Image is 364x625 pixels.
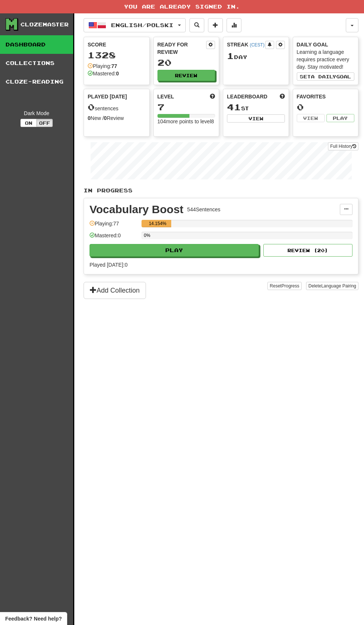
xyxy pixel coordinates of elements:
div: New / Review [88,114,146,122]
div: 104 more points to level 8 [157,118,215,125]
div: sentences [88,102,146,112]
strong: 77 [111,63,117,69]
div: Score [88,41,146,48]
div: st [227,102,285,112]
span: Played [DATE]: 0 [90,262,127,268]
strong: 0 [104,115,107,121]
span: Progress [282,283,299,289]
div: Playing: 77 [90,220,138,232]
span: a daily [311,74,336,79]
span: Level [157,93,174,100]
button: DeleteLanguage Pairing [306,282,358,290]
span: This week in points, UTC [280,93,285,100]
button: More stats [227,18,241,32]
div: Day [227,51,285,61]
div: Mastered: 0 [90,232,138,244]
button: Search sentences [189,18,204,32]
button: Off [36,119,53,127]
button: ResetProgress [267,282,301,290]
button: Add Collection [84,282,146,299]
div: Mastered: [88,70,119,77]
button: English/Polski [84,18,186,32]
span: Score more points to level up [210,93,215,100]
div: Daily Goal [297,41,355,48]
div: 7 [157,102,215,112]
div: 14.154% [144,220,171,227]
div: 0 [297,102,355,112]
button: View [297,114,325,122]
a: Full History [328,142,358,150]
button: View [227,114,285,123]
a: (CEST) [250,42,264,48]
div: Clozemaster [20,21,69,28]
button: Seta dailygoal [297,72,355,81]
span: Leaderboard [227,93,267,100]
span: 41 [227,102,241,112]
div: Learning a language requires practice every day. Stay motivated! [297,48,355,71]
div: 1328 [88,51,146,60]
button: Play [326,114,354,122]
span: Open feedback widget [5,615,62,622]
div: Ready for Review [157,41,207,56]
p: In Progress [84,187,358,194]
button: Review [157,70,215,81]
span: 1 [227,51,234,61]
button: Review (20) [263,244,352,257]
strong: 0 [116,71,119,77]
span: Language Pairing [321,283,356,289]
div: Playing: [88,62,117,70]
div: Vocabulary Boost [90,204,183,215]
div: Streak [227,41,265,48]
div: Favorites [297,93,355,100]
strong: 0 [88,115,91,121]
span: English / Polski [111,22,173,28]
button: Play [90,244,259,257]
div: 544 Sentences [187,206,221,213]
span: 0 [88,102,95,112]
div: 20 [157,58,215,67]
button: Add sentence to collection [208,18,223,32]
button: On [20,119,37,127]
div: Dark Mode [6,110,68,117]
span: Played [DATE] [88,93,127,100]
